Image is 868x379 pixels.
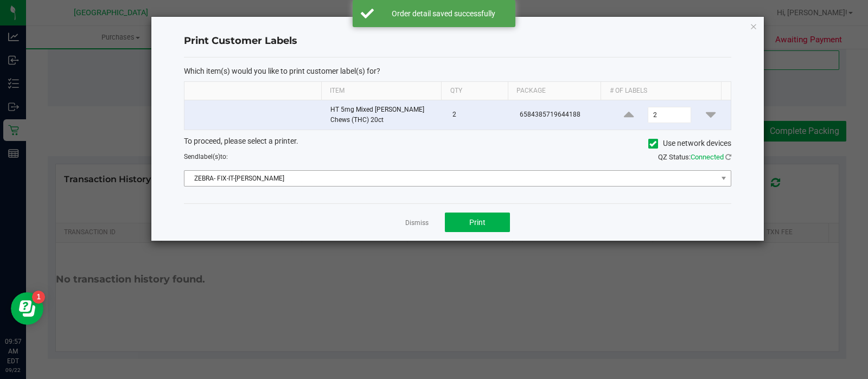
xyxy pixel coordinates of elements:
span: Send to: [184,153,228,160]
th: Item [321,82,441,100]
iframe: Resource center [11,292,43,325]
th: # of labels [601,82,720,100]
span: Print [469,218,486,227]
div: Order detail saved successfully [380,8,507,19]
p: Which item(s) would you like to print customer label(s) for? [184,66,731,76]
div: To proceed, please select a printer. [176,136,739,152]
iframe: Resource center unread badge [32,291,45,304]
h4: Print Customer Labels [184,34,731,48]
span: Connected [691,153,724,161]
button: Print [445,213,510,232]
a: Dismiss [405,219,429,228]
label: Use network devices [648,138,731,149]
span: ZEBRA- FIX-IT-[PERSON_NAME] [184,171,717,186]
span: QZ Status: [658,153,731,161]
th: Qty [441,82,507,100]
span: label(s) [199,153,220,160]
th: Package [508,82,601,100]
td: 6584385719644188 [513,100,608,130]
td: HT 5mg Mixed [PERSON_NAME] Chews (THC) 20ct [324,100,446,130]
td: 2 [446,100,514,130]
